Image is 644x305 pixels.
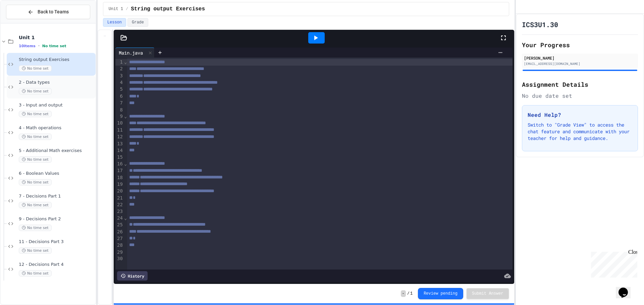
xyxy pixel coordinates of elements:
div: 22 [115,202,124,208]
span: 1 [410,291,413,296]
span: Fold line [124,215,127,221]
span: 9 - Decisions Part 2 [19,216,94,222]
div: 23 [115,208,124,215]
div: 26 [115,229,124,235]
div: 18 [115,174,124,181]
div: 6 [115,93,124,100]
h3: Need Help? [528,111,632,119]
div: 28 [115,242,124,249]
div: 17 [115,167,124,174]
span: Back to Teams [38,8,69,15]
div: 14 [115,147,124,154]
span: No time set [19,111,52,117]
span: Unit 1 [109,6,123,12]
span: 11 - Decisions Part 3 [19,239,94,245]
div: 5 [115,86,124,93]
div: 25 [115,222,124,228]
span: Fold line [124,113,127,119]
div: 19 [115,181,124,188]
span: No time set [19,247,52,254]
span: Fold line [124,161,127,166]
iframe: chat widget [616,278,637,298]
div: 20 [115,188,124,195]
div: 2 [115,66,124,72]
p: Switch to "Grade View" to access the chat feature and communicate with your teacher for help and ... [528,122,632,142]
span: 7 - Decisions Part 1 [19,194,94,199]
span: 10 items [19,44,36,48]
button: Back to Teams [6,5,90,19]
span: No time set [19,156,52,163]
div: 13 [115,141,124,147]
h2: Assignment Details [522,80,638,89]
span: No time set [19,202,52,208]
span: 2 - Data types [19,80,94,85]
span: Unit 1 [19,34,94,41]
div: 11 [115,127,124,134]
div: 15 [115,154,124,161]
span: 12 - Decisions Part 4 [19,262,94,268]
span: No time set [19,179,52,185]
div: 27 [115,235,124,242]
span: String output Exercises [19,57,94,63]
div: Main.java [115,48,155,58]
span: • [38,43,40,49]
div: No due date set [522,92,638,100]
div: 7 [115,100,124,106]
span: String output Exercises [131,5,205,13]
div: 30 [115,255,124,262]
span: - [401,290,406,297]
span: 3 - Input and output [19,102,94,108]
span: No time set [42,44,66,48]
span: / [126,6,128,12]
div: 24 [115,215,124,222]
button: Submit Answer [467,288,509,299]
span: / [407,291,410,296]
div: 21 [115,195,124,202]
span: No time set [19,270,52,277]
div: 9 [115,113,124,120]
span: 4 - Math operations [19,125,94,131]
div: 4 [115,79,124,86]
button: Lesson [103,18,126,27]
span: Fold line [124,59,127,65]
div: Chat with us now!Close [3,3,46,43]
div: 29 [115,249,124,256]
div: 8 [115,107,124,113]
span: No time set [19,88,52,94]
h1: ICS3U1.30 [522,20,558,29]
span: No time set [19,134,52,140]
span: 6 - Boolean Values [19,171,94,176]
button: Grade [127,18,148,27]
div: [EMAIL_ADDRESS][DOMAIN_NAME] [524,61,636,66]
span: 5 - Additional Math exercises [19,148,94,154]
div: 10 [115,120,124,127]
div: 16 [115,161,124,167]
div: 1 [115,59,124,66]
div: 12 [115,134,124,140]
span: Submit Answer [472,291,503,296]
span: No time set [19,225,52,231]
button: Review pending [418,288,463,299]
div: [PERSON_NAME] [524,55,636,61]
h2: Your Progress [522,40,638,50]
div: History [117,271,148,281]
span: No time set [19,65,52,72]
div: 3 [115,73,124,79]
iframe: chat widget [588,249,637,278]
div: Main.java [115,49,146,56]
